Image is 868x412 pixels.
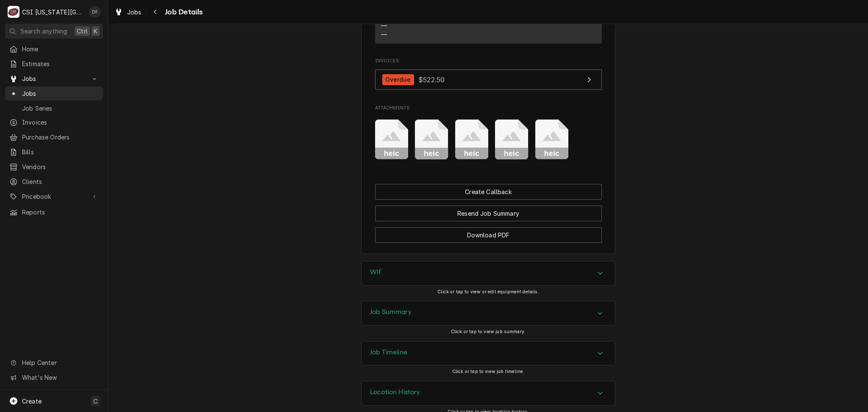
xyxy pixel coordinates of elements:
[452,369,524,374] span: Click or tap to view job timeline.
[362,342,615,365] div: Accordion Header
[375,184,602,243] div: Button Group
[535,120,569,160] button: heic
[5,205,103,219] a: Reports
[362,262,615,285] div: Accordion Header
[5,101,103,115] a: Job Series
[22,118,99,127] span: Invoices
[89,6,101,18] div: DF
[375,206,602,221] button: Resend Job Summary
[362,381,615,405] div: Accordion Header
[370,268,382,276] h3: WIF
[381,30,387,39] div: —
[89,6,101,18] div: David Fannin's Avatar
[361,261,615,286] div: WIF
[22,45,99,53] span: Home
[22,177,99,186] span: Clients
[362,301,615,325] button: Accordion Details Expand Trigger
[127,8,142,17] span: Jobs
[375,105,602,111] span: Attachments
[22,59,99,68] span: Estimates
[381,21,387,30] div: —
[5,356,103,370] a: Go to Help Center
[362,262,615,285] button: Accordion Details Expand Trigger
[149,5,162,19] button: Navigate back
[375,113,602,166] span: Attachments
[22,148,99,156] span: Bills
[375,200,602,221] div: Button Group Row
[5,24,103,39] button: Search anythingCtrlK
[437,289,539,295] span: Click or tap to view or edit equipment details.
[22,104,99,113] span: Job Series
[362,381,615,405] button: Accordion Details Expand Trigger
[5,189,103,203] a: Go to Pricebook
[375,227,602,243] button: Download PDF
[361,341,615,366] div: Job Timeline
[382,74,414,86] div: Overdue
[5,370,103,384] a: Go to What's New
[5,86,103,100] a: Jobs
[22,133,99,142] span: Purchase Orders
[22,8,84,17] div: CSI [US_STATE][GEOGRAPHIC_DATA]
[5,145,103,159] a: Bills
[5,72,103,86] a: Go to Jobs
[418,75,445,84] span: $522.50
[22,162,99,171] span: Vendors
[361,301,615,326] div: Job Summary
[361,381,615,406] div: Location History
[375,105,602,166] div: Attachments
[375,184,602,200] button: Create Callback
[5,175,103,189] a: Clients
[22,398,42,405] span: Create
[375,58,602,94] div: Invoices
[370,388,420,396] h3: Location History
[375,70,602,90] a: View Invoice
[375,58,602,64] span: Invoices
[77,27,88,36] span: Ctrl
[5,160,103,174] a: Vendors
[22,373,98,382] span: What's New
[111,5,145,19] a: Jobs
[22,89,99,98] span: Jobs
[22,192,86,201] span: Pricebook
[495,120,529,160] button: heic
[370,348,407,356] h3: Job Timeline
[362,342,615,365] button: Accordion Details Expand Trigger
[381,13,409,39] div: Reminders
[415,120,448,160] button: heic
[22,74,86,83] span: Jobs
[375,221,602,243] div: Button Group Row
[5,57,103,71] a: Estimates
[455,120,489,160] button: heic
[370,308,412,316] h3: Job Summary
[22,208,99,217] span: Reports
[22,358,98,367] span: Help Center
[375,120,409,160] button: heic
[20,27,67,36] span: Search anything
[8,6,19,18] div: CSI Kansas City's Avatar
[94,27,97,36] span: K
[5,115,103,129] a: Invoices
[93,397,97,406] span: C
[362,301,615,325] div: Accordion Header
[8,6,19,18] div: C
[162,6,203,18] span: Job Details
[375,184,602,200] div: Button Group Row
[5,42,103,56] a: Home
[5,130,103,144] a: Purchase Orders
[451,329,526,334] span: Click or tap to view job summary.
